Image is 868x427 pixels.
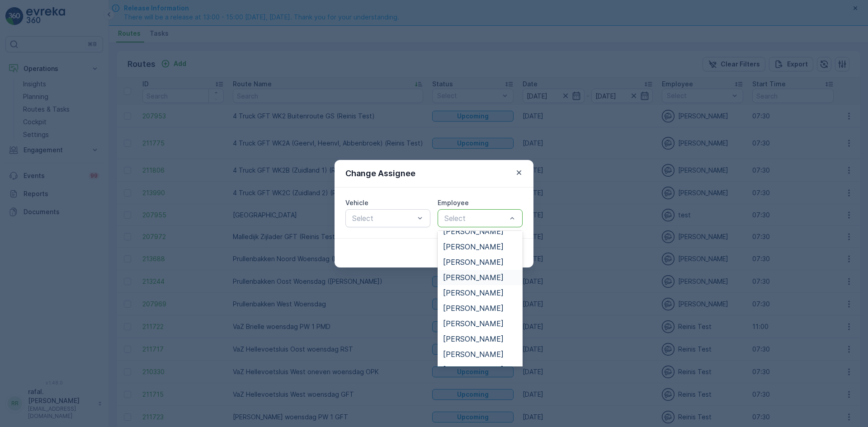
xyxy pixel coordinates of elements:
span: [PERSON_NAME] [443,319,504,328]
span: [PERSON_NAME] [443,350,504,358]
label: Vehicle [345,199,368,206]
span: [PERSON_NAME] [443,335,504,343]
span: [PERSON_NAME] [443,243,504,251]
span: [PERSON_NAME] [443,273,504,282]
p: Select [444,213,507,224]
span: [PERSON_NAME] [443,304,504,312]
span: [PERSON_NAME] [443,258,504,266]
span: [PERSON_NAME] [443,366,504,374]
p: Select [352,213,415,224]
label: Employee [438,199,469,206]
p: Change Assignee [345,167,415,180]
span: [PERSON_NAME] [443,289,504,297]
span: [PERSON_NAME] [443,227,504,235]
